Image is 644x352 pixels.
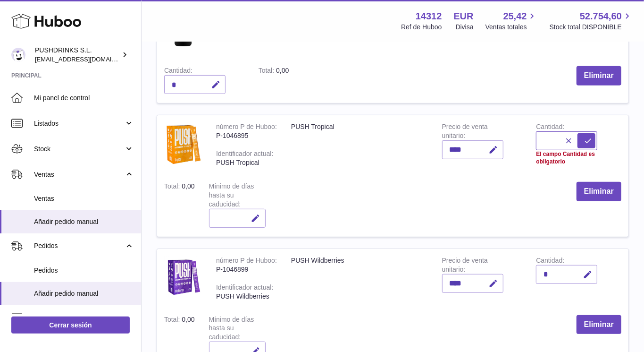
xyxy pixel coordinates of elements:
[216,150,273,160] div: Identificador actual
[164,316,182,326] label: Total
[34,170,124,179] span: Ventas
[34,119,124,128] span: Listados
[34,217,134,226] span: Añadir pedido manual
[216,283,273,293] div: Identificador actual
[485,23,538,32] span: Ventas totales
[216,123,277,133] div: número P de Huboo
[34,266,134,275] span: Pedidos
[182,182,194,190] span: 0,00
[216,257,277,266] div: número P de Huboo
[34,94,134,103] span: Mi panel de control
[284,115,435,175] td: PUSH Tropical
[164,256,202,297] img: PUSH Wildberries
[34,145,124,154] span: Stock
[259,67,276,77] label: Total
[536,123,564,133] label: Cantidad
[216,265,277,274] div: P-1046899
[216,292,277,301] div: PUSH Wildberries
[11,48,25,62] img: framos@pushdrinks.es
[34,194,134,203] span: Ventas
[442,257,488,275] label: Precio de venta unitario
[577,315,621,335] button: Eliminar
[209,316,254,343] label: Mínimo de días hasta su caducidad
[11,317,130,334] a: Cerrar sesión
[164,122,202,165] img: PUSH Tropical
[454,10,474,23] strong: EUR
[35,46,120,64] div: PUSHDRINKS S.L.
[216,131,277,140] div: P-1046895
[401,23,442,32] div: Ref de Huboo
[164,182,182,192] label: Total
[580,10,622,23] span: 52.754,60
[182,316,194,323] span: 0,00
[284,249,435,308] td: PUSH Wildberries
[536,257,564,266] label: Cantidad
[536,150,597,165] div: El campo Cantidad es obligatorio
[35,55,139,63] span: [EMAIL_ADDRESS][DOMAIN_NAME]
[550,23,633,32] span: Stock total DISPONIBLE
[485,10,538,32] a: 25,42 Ventas totales
[456,23,474,32] div: Divisa
[164,67,192,77] label: Cantidad
[550,10,633,32] a: 52.754,60 Stock total DISPONIBLE
[209,182,254,210] label: Mínimo de días hasta su caducidad
[416,10,442,23] strong: 14312
[577,182,621,201] button: Eliminar
[34,241,124,250] span: Pedidos
[503,10,527,23] span: 25,42
[276,67,289,74] span: 0,00
[216,158,277,167] div: PUSH Tropical
[34,313,134,322] span: Uso
[34,289,134,298] span: Añadir pedido manual
[577,66,621,86] button: Eliminar
[442,123,488,142] label: Precio de venta unitario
